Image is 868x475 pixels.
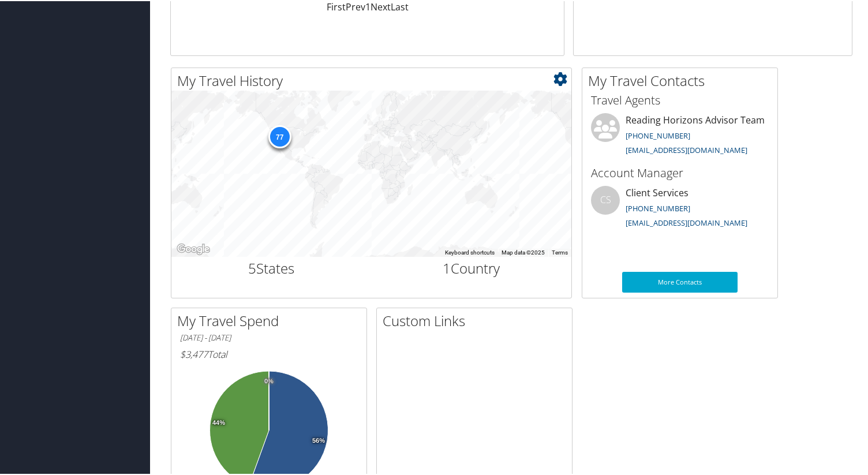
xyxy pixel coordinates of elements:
span: Map data ©2025 [502,248,545,255]
h6: Total [180,347,358,360]
span: 5 [248,257,256,276]
a: [EMAIL_ADDRESS][DOMAIN_NAME] [626,144,747,154]
li: Client Services [585,185,775,232]
span: 1 [443,257,451,276]
h6: [DATE] - [DATE] [180,331,358,342]
li: Reading Horizons Advisor Team [585,112,775,159]
h2: My Travel History [177,70,571,89]
button: Keyboard shortcuts [445,248,495,256]
img: Google [174,241,212,256]
div: CS [591,185,620,214]
a: [PHONE_NUMBER] [626,129,690,140]
h2: My Travel Spend [177,310,366,330]
h2: States [180,257,363,277]
tspan: 44% [212,418,225,425]
div: 77 [268,124,291,147]
h3: Account Manager [591,164,769,180]
h2: Custom Links [383,310,572,330]
h3: Travel Agents [591,91,769,107]
a: Open this area in Google Maps (opens a new window) [174,241,212,256]
span: $3,477 [180,347,208,360]
tspan: 0% [264,377,274,384]
a: More Contacts [622,271,738,291]
a: Terms (opens in new tab) [552,248,568,255]
tspan: 56% [312,436,325,443]
h2: Country [380,257,563,277]
h2: My Travel Contacts [588,70,777,89]
a: [PHONE_NUMBER] [626,202,690,212]
a: [EMAIL_ADDRESS][DOMAIN_NAME] [626,216,747,227]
